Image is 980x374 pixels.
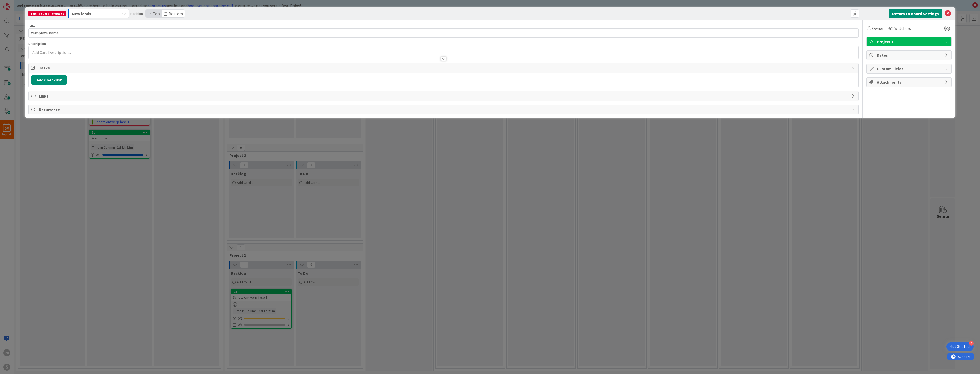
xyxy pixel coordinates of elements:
[894,25,911,31] span: Watchers
[39,106,849,113] span: Recurrence
[28,11,66,16] div: This is a Card Template
[28,41,46,46] span: Description
[39,93,849,99] span: Links
[28,24,35,28] label: Title
[969,341,974,346] div: 3
[28,28,859,38] input: type card name here...
[877,52,942,58] span: Dates
[130,11,143,16] span: Position
[877,79,942,85] span: Attachments
[72,10,91,17] span: New leads
[950,344,970,349] div: Get Started
[153,11,160,16] span: Top
[946,342,974,351] div: Open Get Started checklist, remaining modules: 3
[169,11,183,16] span: Bottom
[877,66,942,72] span: Custom Fields
[877,39,942,45] span: Project 1
[39,65,849,71] span: Tasks
[31,75,67,85] button: Add Checklist
[889,9,942,18] button: Return to Board Settings
[872,25,884,31] span: Owner
[11,1,23,7] span: Support
[68,9,129,18] button: New leads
